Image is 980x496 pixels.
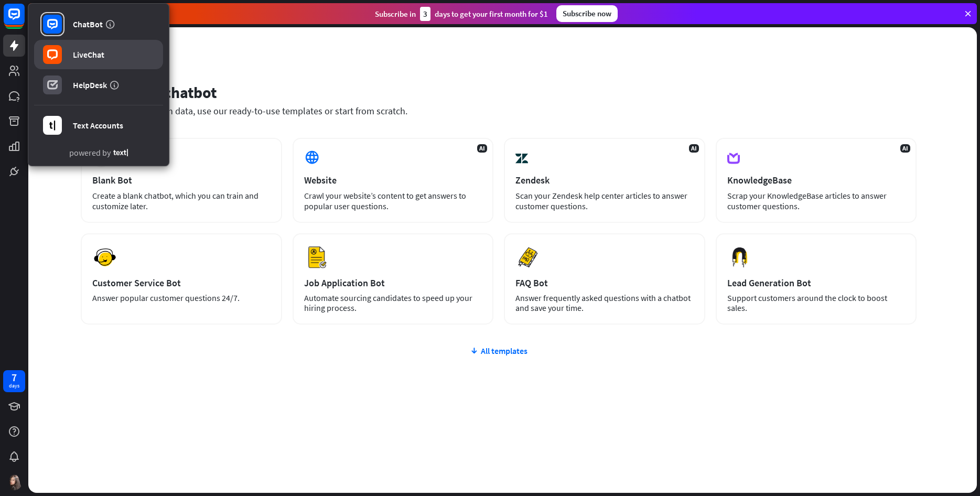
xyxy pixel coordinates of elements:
div: Website [304,174,482,186]
div: Automate sourcing candidates to speed up your hiring process. [304,293,482,313]
div: Zendesk [515,174,694,186]
div: Customer Service Bot [92,277,271,289]
a: 7 days [3,370,25,392]
div: Answer frequently asked questions with a chatbot and save your time. [515,293,694,313]
div: Answer popular customer questions 24/7. [92,293,271,303]
div: All templates [81,346,917,356]
div: Support customers around the clock to boost sales. [727,293,906,313]
div: days [9,382,19,390]
div: Train your chatbot with data, use our ready-to-use templates or start from scratch. [81,105,917,117]
div: Job Application Bot [304,277,482,289]
div: 3 [420,7,430,21]
div: KnowledgeBase [727,174,906,186]
div: Scrap your KnowledgeBase articles to answer customer questions. [727,190,906,211]
div: Crawl your website’s content to get answers to popular user questions. [304,190,482,211]
span: AI [900,144,910,153]
button: Open LiveChat chat widget [8,4,40,36]
div: 7 [12,373,17,382]
div: Lead Generation Bot [727,277,906,289]
div: Set up your chatbot [81,82,917,102]
div: Subscribe now [556,5,618,22]
div: Scan your Zendesk help center articles to answer customer questions. [515,190,694,211]
div: FAQ Bot [515,277,694,289]
div: Subscribe in days to get your first month for $1 [375,7,548,21]
div: Blank Bot [92,174,271,186]
span: AI [689,144,699,153]
div: Create a blank chatbot, which you can train and customize later. [92,190,271,211]
span: AI [477,144,487,153]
